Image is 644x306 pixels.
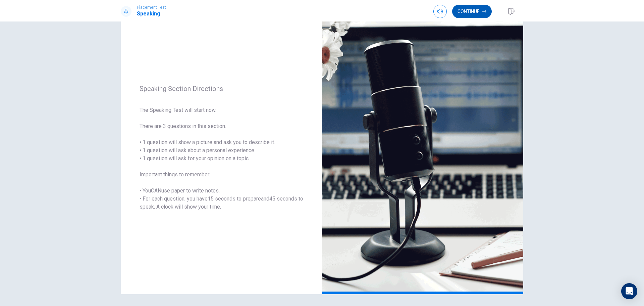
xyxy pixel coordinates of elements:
u: CAN [151,187,161,194]
button: Continue [452,5,492,18]
span: Placement Test [137,5,166,10]
div: Open Intercom Messenger [621,283,637,299]
u: 15 seconds to prepare [208,195,261,202]
h1: Speaking [137,10,166,18]
span: Speaking Section Directions [140,85,303,93]
img: speaking intro [322,1,523,294]
span: The Speaking Test will start now. There are 3 questions in this section. • 1 question will show a... [140,106,303,211]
